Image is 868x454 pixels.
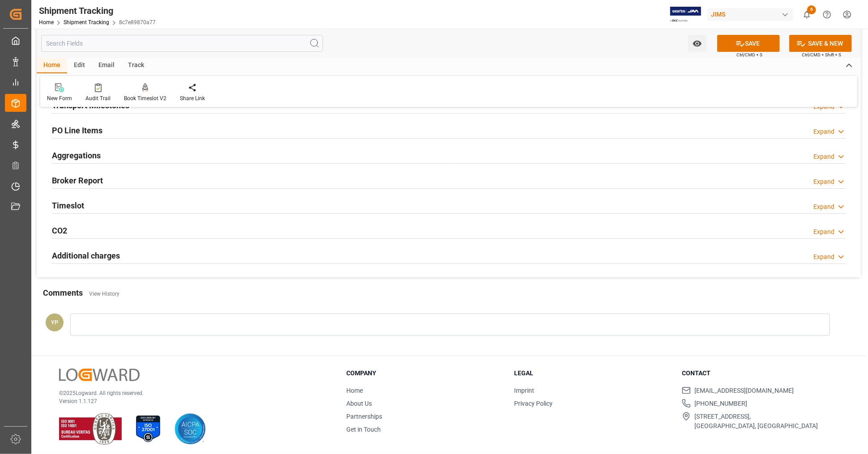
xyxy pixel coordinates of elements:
div: Audit Trail [85,94,111,102]
span: Ctrl/CMD + Shift + S [802,51,841,58]
h2: Comments [43,287,83,299]
a: About Us [346,400,372,407]
a: Get in Touch [346,426,381,433]
div: Expand [813,152,834,161]
div: Track [121,58,151,73]
a: Imprint [514,387,534,394]
button: SAVE [717,35,780,52]
a: Partnerships [346,413,382,420]
button: JIMS [707,6,797,23]
div: Shipment Tracking [39,4,156,17]
a: Shipment Tracking [64,19,109,25]
a: Privacy Policy [514,400,553,407]
a: View History [89,291,119,297]
h2: Broker Report [52,174,103,187]
span: [STREET_ADDRESS], [GEOGRAPHIC_DATA], [GEOGRAPHIC_DATA] [694,412,818,431]
h2: Aggregations [52,149,101,161]
div: Expand [813,177,834,187]
button: open menu [688,35,706,52]
img: ISO 27001 Certification [132,413,164,445]
p: © 2025 Logward. All rights reserved. [59,389,324,397]
div: JIMS [707,8,793,21]
button: show 6 new notifications [797,4,817,25]
button: Help Center [817,4,837,25]
span: 6 [807,5,816,14]
div: Home [37,58,67,73]
img: ISO 9001 & ISO 14001 Certification [59,413,122,445]
p: Version 1.1.127 [59,397,324,405]
span: YP [51,319,58,326]
input: Search Fields [41,35,323,52]
a: Home [346,387,363,394]
span: [EMAIL_ADDRESS][DOMAIN_NAME] [694,386,794,395]
span: [PHONE_NUMBER] [694,399,747,408]
div: Expand [813,252,834,262]
img: Logward Logo [59,369,140,382]
div: Book Timeslot V2 [124,94,166,102]
div: Expand [813,202,834,212]
div: New Form [47,94,72,102]
div: Email [92,58,121,73]
h2: Timeslot [52,199,84,212]
img: AICPA SOC [174,413,206,445]
img: Exertis%20JAM%20-%20Email%20Logo.jpg_1722504956.jpg [670,7,701,22]
h3: Company [346,369,503,378]
a: Home [39,19,54,25]
h2: CO2 [52,225,67,237]
div: Edit [67,58,92,73]
h3: Contact [682,369,838,378]
h2: Additional charges [52,250,120,262]
div: Expand [813,227,834,237]
div: Expand [813,127,834,136]
h2: PO Line Items [52,124,102,136]
div: Share Link [180,94,205,102]
button: SAVE & NEW [789,35,852,52]
h3: Legal [514,369,671,378]
span: Ctrl/CMD + S [736,51,762,58]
